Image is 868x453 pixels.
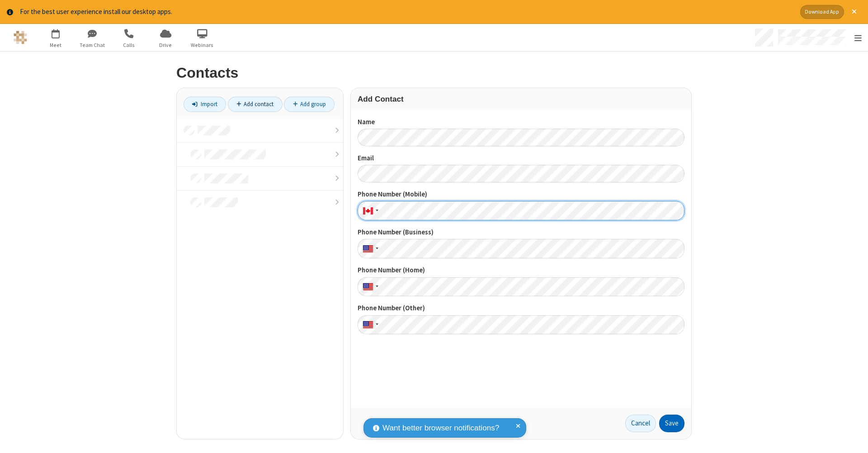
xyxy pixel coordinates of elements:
[228,97,283,112] a: Add contact
[358,315,381,335] div: United States: + 1
[358,227,684,238] label: Phone Number (Business)
[847,5,861,19] button: Close alert
[358,117,684,127] label: Name
[39,41,73,49] span: Meet
[625,415,656,433] a: Cancel
[358,277,381,297] div: United States: + 1
[20,7,793,17] div: For the best user experience install our desktop apps.
[112,41,146,49] span: Calls
[358,201,381,220] div: Canada: + 1
[284,97,335,112] a: Add group
[659,415,684,433] button: Save
[149,41,183,49] span: Drive
[358,153,684,163] label: Email
[358,95,684,103] h3: Add Contact
[75,41,109,49] span: Team Chat
[358,303,684,313] label: Phone Number (Other)
[185,41,219,49] span: Webinars
[358,239,381,258] div: United States: + 1
[358,189,684,200] label: Phone Number (Mobile)
[14,31,27,44] img: QA Selenium DO NOT DELETE OR CHANGE
[176,65,692,81] h2: Contacts
[382,422,499,434] span: Want better browser notifications?
[184,97,226,112] a: Import
[800,5,844,19] button: Download App
[358,265,684,276] label: Phone Number (Home)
